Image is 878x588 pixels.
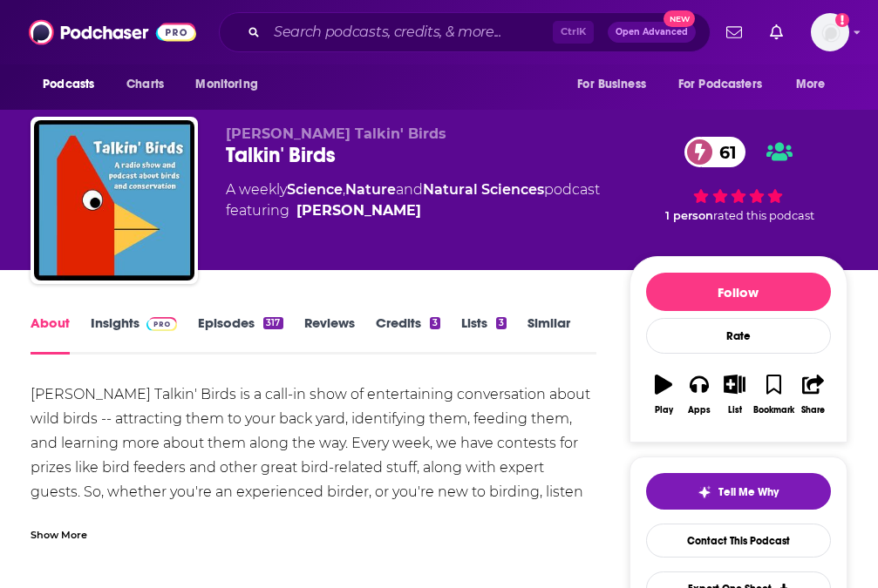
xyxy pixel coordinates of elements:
button: List [717,363,752,426]
span: Logged in as LBPublicity2 [811,13,849,51]
div: List [728,405,742,416]
span: rated this podcast [713,209,814,222]
div: Play [655,405,673,416]
span: Open Advanced [616,28,688,37]
span: Tell Me Why [718,485,779,499]
img: Podchaser Pro [146,317,177,331]
span: , [343,181,345,198]
button: tell me why sparkleTell Me Why [646,473,831,510]
img: User Profile [811,13,849,51]
div: A weekly podcast [226,179,600,221]
a: InsightsPodchaser Pro [91,314,177,355]
span: Monitoring [195,72,257,97]
span: 61 [702,137,745,167]
div: Apps [688,405,711,416]
button: open menu [784,68,847,101]
a: Episodes317 [198,314,282,355]
button: Follow [646,273,831,311]
div: Bookmark [753,405,794,416]
span: [PERSON_NAME] Talkin' Birds [226,125,446,142]
a: Ray Brown [296,200,421,221]
a: 61 [684,137,745,167]
a: Similar [527,314,570,355]
div: [PERSON_NAME] Talkin' Birds is a call-in show of entertaining conversation about wild birds -- at... [31,382,596,578]
span: and [396,181,423,198]
button: Apps [682,363,718,426]
button: Open AdvancedNew [608,22,696,43]
a: Charts [115,68,174,101]
button: open menu [565,68,668,101]
input: Search podcasts, credits, & more... [267,18,553,46]
span: Ctrl K [553,21,594,44]
a: Reviews [304,314,355,355]
span: Charts [126,72,164,97]
a: Lists3 [461,314,507,355]
div: 317 [263,317,282,329]
a: Contact This Podcast [646,524,831,558]
a: Show notifications dropdown [763,17,790,47]
button: open menu [667,68,787,101]
div: Rate [646,318,831,354]
button: Play [646,363,682,426]
button: open menu [31,68,117,101]
div: 61 1 personrated this podcast [630,125,847,233]
a: Nature [345,181,396,198]
span: More [796,72,826,97]
a: About [31,314,70,355]
div: Search podcasts, credits, & more... [219,12,711,52]
div: 3 [496,317,507,329]
div: 3 [430,317,440,329]
img: tell me why sparkle [698,485,711,499]
button: Bookmark [752,363,795,426]
a: Science [287,181,343,198]
button: Share [795,363,831,426]
button: Show profile menu [811,13,849,51]
span: Podcasts [43,72,94,97]
span: For Podcasters [678,72,762,97]
span: For Business [577,72,646,97]
svg: Add a profile image [835,13,849,27]
span: featuring [226,200,600,221]
div: Share [801,405,825,416]
button: open menu [183,68,280,101]
a: Natural Sciences [423,181,544,198]
span: 1 person [665,209,713,222]
a: Credits3 [376,314,440,355]
img: Podchaser - Follow, Share and Rate Podcasts [29,16,196,49]
span: New [664,10,695,27]
a: Show notifications dropdown [719,17,749,47]
img: Talkin' Birds [34,120,194,280]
